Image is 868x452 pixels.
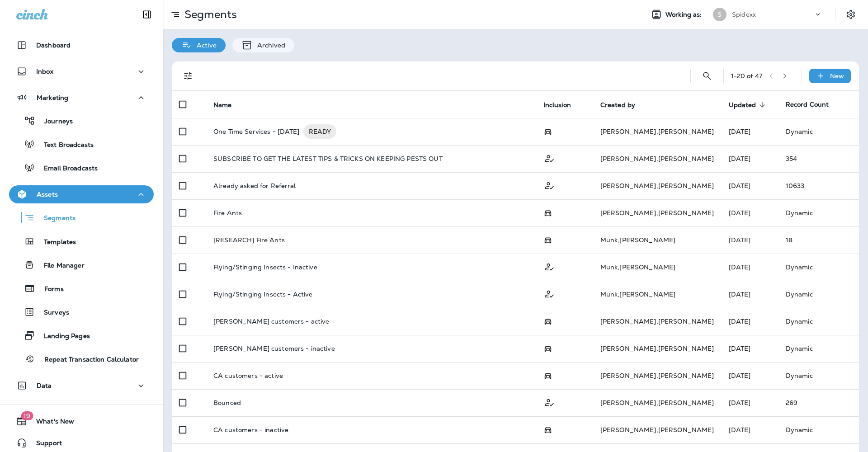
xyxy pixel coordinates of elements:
p: Archived [253,42,285,49]
span: Customer Only [543,398,555,406]
td: [DATE] [722,145,778,172]
button: Settings [843,6,859,23]
td: Munk , [PERSON_NAME] [593,281,722,308]
button: Repeat Transaction Calculator [9,349,154,368]
p: Spidexx [732,11,756,18]
span: Customer Only [543,181,555,189]
span: Possession [543,208,552,217]
p: One Time Services - [DATE] [213,124,300,139]
span: Inclusion [543,101,571,109]
button: 19What's New [9,412,154,430]
div: S [713,8,726,21]
td: [PERSON_NAME] , [PERSON_NAME] [593,199,722,226]
div: 1 - 20 of 47 [731,72,762,80]
button: Data [9,377,154,395]
p: Active [192,42,217,49]
td: Dynamic [778,308,859,335]
span: Created by [600,101,647,109]
td: [DATE] [722,118,778,145]
button: Dashboard [9,36,154,54]
td: Dynamic [778,281,859,308]
p: Assets [37,191,58,198]
span: Possession [543,344,552,352]
span: Customer Only [543,262,555,270]
td: Dynamic [778,362,859,389]
p: Marketing [37,94,68,101]
p: Repeat Transaction Calculator [35,356,139,364]
td: [PERSON_NAME] , [PERSON_NAME] [593,308,722,335]
button: Email Broadcasts [9,158,154,177]
p: Dashboard [36,42,71,49]
p: Landing Pages [35,332,90,341]
span: READY [303,127,337,136]
p: CA customers - active [213,372,283,379]
td: [DATE] [722,172,778,199]
button: Inbox [9,62,154,80]
td: [PERSON_NAME] , [PERSON_NAME] [593,172,722,199]
span: Created by [600,101,635,109]
td: Dynamic [778,416,859,443]
span: Updated [729,101,768,109]
p: Email Broadcasts [35,165,98,173]
td: Dynamic [778,254,859,281]
button: Search Segments [698,67,716,85]
button: Support [9,434,154,452]
td: Munk , [PERSON_NAME] [593,254,722,281]
button: Text Broadcasts [9,135,154,154]
span: 19 [21,411,33,420]
td: [DATE] [722,199,778,226]
span: Customer Only [543,289,555,297]
td: [PERSON_NAME] , [PERSON_NAME] [593,145,722,172]
td: [PERSON_NAME] , [PERSON_NAME] [593,389,722,416]
td: Munk , [PERSON_NAME] [593,226,722,254]
span: Support [27,439,62,450]
span: What's New [27,418,74,428]
td: Dynamic [778,335,859,362]
span: Possession [543,235,552,244]
button: Segments [9,208,154,227]
p: Journeys [35,118,73,126]
button: Marketing [9,89,154,107]
td: [DATE] [722,416,778,443]
td: [DATE] [722,281,778,308]
td: [PERSON_NAME] , [PERSON_NAME] [593,118,722,145]
p: Data [37,382,52,389]
span: Possession [543,317,552,325]
button: Collapse Sidebar [134,5,160,24]
span: Possession [543,371,552,379]
td: 18 [778,226,859,254]
td: [PERSON_NAME] , [PERSON_NAME] [593,335,722,362]
td: Dynamic [778,199,859,226]
p: Segments [35,214,75,223]
p: New [830,72,844,80]
p: Templates [35,238,76,247]
td: [DATE] [722,226,778,254]
p: Flying/Stinging Insects - Active [213,291,312,298]
p: [PERSON_NAME] customers - active [213,318,329,325]
span: Possession [543,425,552,433]
td: [DATE] [722,308,778,335]
td: [DATE] [722,254,778,281]
p: Text Broadcasts [35,141,94,150]
p: Segments [181,8,237,21]
button: Surveys [9,302,154,321]
td: [DATE] [722,362,778,389]
p: Already asked for Referral [213,182,296,189]
button: File Manager [9,255,154,274]
p: Flying/Stinging Insects - Inactive [213,264,317,271]
td: 269 [778,389,859,416]
span: Working as: [665,11,704,19]
td: Dynamic [778,118,859,145]
span: Name [213,101,232,109]
button: Journeys [9,111,154,130]
button: Forms [9,279,154,298]
p: [PERSON_NAME] customers - inactive [213,345,335,352]
button: Assets [9,185,154,203]
p: Fire Ants [213,209,242,217]
span: Name [213,101,244,109]
p: Inbox [36,68,53,75]
p: CA customers - inactive [213,426,288,433]
p: [RESEARCH] Fire Ants [213,236,285,244]
td: [DATE] [722,389,778,416]
td: [DATE] [722,335,778,362]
